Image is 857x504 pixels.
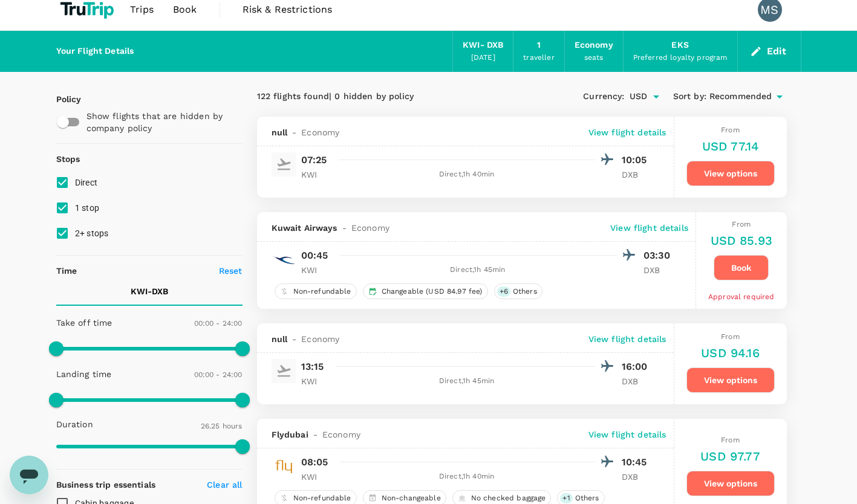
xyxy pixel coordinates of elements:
[272,152,296,176] img: J9
[622,360,652,374] p: 16:00
[494,283,543,299] div: +6Others
[272,454,296,479] img: FZ
[570,493,604,503] span: Others
[497,286,510,297] span: + 6
[583,90,624,103] span: Currency :
[301,169,331,181] p: KWI
[339,169,595,181] div: Direct , 1h 40min
[701,343,759,363] h6: USD 94.16
[56,480,156,489] strong: Business trip essentials
[709,90,772,103] span: Recommended
[272,333,288,345] span: null
[622,169,652,181] p: DXB
[622,153,652,167] p: 10:05
[588,333,666,345] p: View flight details
[560,493,572,503] span: + 1
[10,456,48,494] iframe: Button to launch messaging window
[633,52,728,64] div: Preferred loyalty program
[301,333,339,345] span: Economy
[130,2,154,17] span: Trips
[588,428,666,441] p: View flight details
[288,286,356,297] span: Non-refundable
[272,248,296,272] img: KU
[337,222,351,234] span: -
[272,126,288,138] span: null
[243,2,333,17] span: Risk & Restrictions
[686,367,775,393] button: View options
[575,39,613,52] div: Economy
[56,154,80,164] strong: Stops
[648,88,665,105] button: Open
[194,370,243,379] span: 00:00 - 24:00
[588,126,666,138] p: View flight details
[523,52,554,64] div: traveller
[287,126,301,138] span: -
[644,248,674,263] p: 03:30
[272,428,308,441] span: Flydubai
[363,283,488,299] div: Changeable (USD 84.97 fee)
[466,493,551,503] span: No checked baggage
[622,471,652,483] p: DXB
[339,471,595,483] div: Direct , 1h 40min
[714,255,769,280] button: Book
[56,265,77,277] p: Time
[732,220,751,228] span: From
[301,471,331,483] p: KWI
[56,368,112,380] p: Landing time
[287,333,301,345] span: -
[339,375,595,387] div: Direct , 1h 45min
[201,422,243,430] span: 26.25 hours
[75,178,98,187] span: Direct
[377,493,446,503] span: Non-changeable
[463,39,503,52] div: KWI - DXB
[708,292,775,301] span: Approval required
[75,228,109,238] span: 2+ stops
[56,93,67,105] p: Policy
[622,375,652,387] p: DXB
[686,471,775,496] button: View options
[351,222,389,234] span: Economy
[508,286,542,297] span: Others
[671,39,688,52] div: EKS
[377,286,487,297] span: Changeable (USD 84.97 fee)
[56,317,112,329] p: Take off time
[301,455,328,470] p: 08:05
[194,319,243,328] span: 00:00 - 24:00
[308,428,322,441] span: -
[471,52,495,64] div: [DATE]
[56,45,134,58] div: Your Flight Details
[75,203,100,213] span: 1 stop
[301,126,339,138] span: Economy
[721,126,740,134] span: From
[644,264,674,276] p: DXB
[275,283,357,299] div: Non-refundable
[686,161,775,186] button: View options
[301,264,331,276] p: KWI
[301,153,327,167] p: 07:25
[748,42,791,61] button: Edit
[301,375,331,387] p: KWI
[272,359,296,383] img: J9
[700,447,760,466] h6: USD 97.77
[131,285,168,297] p: KWI - DXB
[207,479,242,491] p: Clear all
[339,264,617,276] div: Direct , 1h 45min
[673,90,706,103] span: Sort by :
[537,39,541,52] div: 1
[322,428,360,441] span: Economy
[721,436,740,444] span: From
[272,222,337,234] span: Kuwait Airways
[219,265,243,277] p: Reset
[711,231,772,250] h6: USD 85.93
[301,360,324,374] p: 13:15
[622,455,652,470] p: 10:45
[56,418,93,430] p: Duration
[173,2,197,17] span: Book
[584,52,604,64] div: seats
[257,90,522,103] div: 122 flights found | 0 hidden by policy
[610,222,688,234] p: View flight details
[721,332,740,341] span: From
[702,137,758,156] h6: USD 77.14
[301,248,328,263] p: 00:45
[288,493,356,503] span: Non-refundable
